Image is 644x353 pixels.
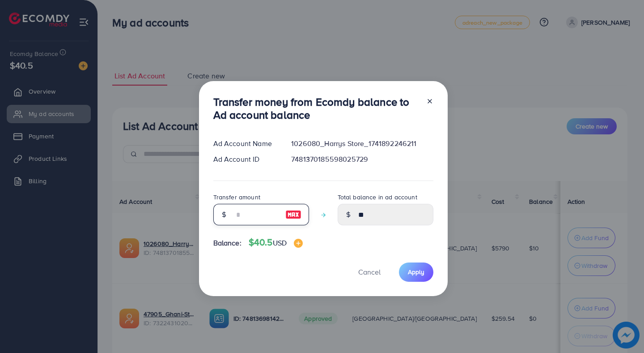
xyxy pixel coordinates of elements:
[358,267,381,277] span: Cancel
[399,263,433,282] button: Apply
[213,193,260,202] label: Transfer amount
[206,154,284,164] div: Ad Account ID
[249,237,303,248] h4: $40.5
[273,238,287,248] span: USD
[284,138,440,149] div: 1026080_Harrys Store_1741892246211
[285,209,301,220] img: image
[206,138,284,149] div: Ad Account Name
[408,267,424,276] span: Apply
[338,193,417,202] label: Total balance in ad account
[294,239,303,248] img: image
[347,263,392,282] button: Cancel
[213,95,419,121] h3: Transfer money from Ecomdy balance to Ad account balance
[213,238,241,248] span: Balance:
[284,154,440,164] div: 7481370185598025729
